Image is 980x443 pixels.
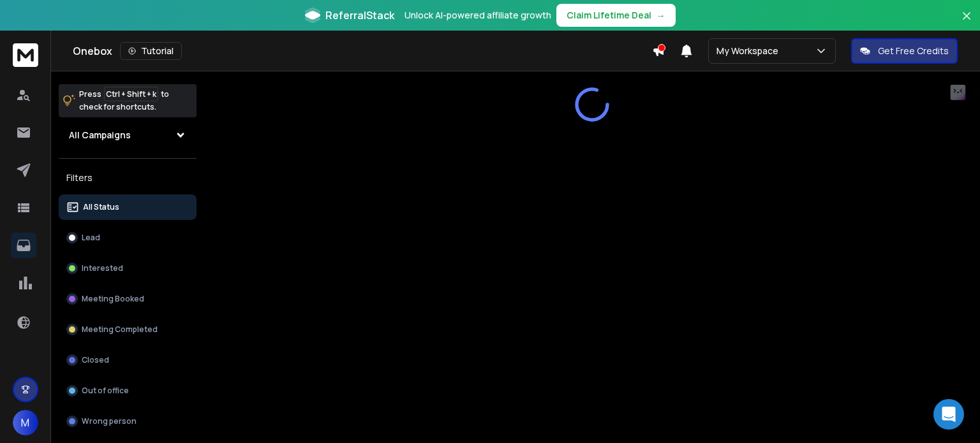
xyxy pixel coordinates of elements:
button: Get Free Credits [851,38,958,64]
span: → [657,9,665,22]
p: My Workspace [716,45,783,57]
button: Meeting Booked [59,286,197,312]
p: Wrong person [82,416,137,426]
h3: Filters [59,169,197,187]
button: All Status [59,194,197,220]
p: Closed [82,355,109,365]
p: Unlock AI-powered affiliate growth [405,9,551,22]
button: M [13,410,38,435]
p: Meeting Booked [82,294,144,304]
button: Meeting Completed [59,317,197,342]
h1: All Campaigns [69,129,131,142]
p: Interested [82,263,123,273]
button: Claim Lifetime Deal→ [556,4,676,27]
p: Meeting Completed [82,324,158,335]
button: Tutorial [120,42,182,60]
button: Close banner [958,8,975,38]
div: Open Intercom Messenger [933,399,964,430]
span: Ctrl + Shift + k [104,87,158,101]
button: Out of office [59,378,197,403]
p: All Status [83,202,119,212]
button: Wrong person [59,409,197,434]
button: Interested [59,256,197,281]
p: Out of office [82,386,129,396]
p: Lead [82,233,100,243]
button: All Campaigns [59,122,197,148]
div: Onebox [73,42,652,60]
button: Lead [59,225,197,251]
span: ReferralStack [325,8,394,23]
p: Get Free Credits [878,45,949,57]
p: Press to check for shortcuts. [79,88,169,113]
button: Closed [59,347,197,373]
